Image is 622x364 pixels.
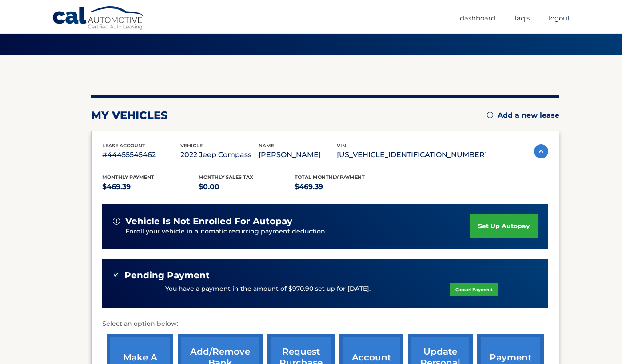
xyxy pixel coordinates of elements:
[113,272,119,278] img: check-green.svg
[165,284,371,294] p: You have a payment in the amount of $970.90 set up for [DATE].
[102,149,180,161] p: #44455545462
[180,142,203,149] span: vehicle
[52,6,145,32] a: Cal Automotive
[199,174,253,180] span: Monthly sales Tax
[487,111,559,120] a: Add a new lease
[295,181,391,193] p: $469.39
[460,11,495,25] a: Dashboard
[295,174,365,180] span: Total Monthly Payment
[102,142,145,149] span: lease account
[259,149,337,161] p: [PERSON_NAME]
[199,181,295,193] p: $0.00
[102,319,548,329] p: Select an option below:
[91,109,168,122] h2: my vehicles
[180,149,259,161] p: 2022 Jeep Compass
[549,11,570,25] a: Logout
[124,270,210,281] span: Pending Payment
[259,142,274,149] span: name
[534,144,548,158] img: accordion-active.svg
[337,149,487,161] p: [US_VEHICLE_IDENTIFICATION_NUMBER]
[337,142,346,149] span: vin
[113,218,120,225] img: alert-white.svg
[450,283,498,296] a: Cancel Payment
[125,227,470,237] p: Enroll your vehicle in automatic recurring payment deduction.
[470,214,538,238] a: set up autopay
[102,174,154,180] span: Monthly Payment
[514,11,530,25] a: FAQ's
[487,112,493,118] img: add.svg
[102,181,199,193] p: $469.39
[125,216,292,227] span: vehicle is not enrolled for autopay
